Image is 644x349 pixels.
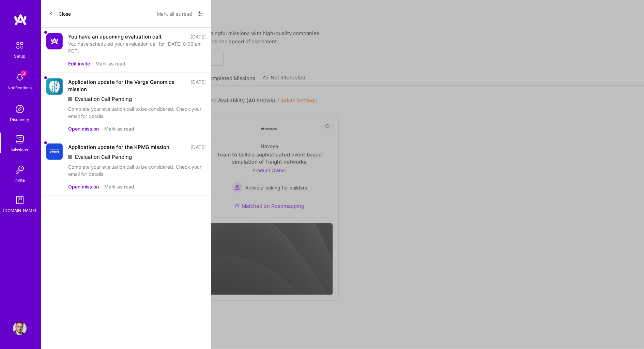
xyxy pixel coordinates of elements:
[157,8,192,19] button: Mark all as read
[14,52,26,60] div: Setup
[68,95,206,103] div: Evaluation Call Pending
[68,40,206,55] div: You have scheduled your evaluation call for [DATE] 8:00 am PDT.
[190,143,206,151] div: [DATE]
[13,102,27,116] img: discovery
[68,33,163,40] div: You have an upcoming evaluation call.
[46,33,63,49] img: Company Logo
[13,38,27,52] img: setup
[13,133,27,146] img: teamwork
[68,60,90,67] button: Edit invite
[13,193,27,207] img: guide book
[15,177,25,184] div: Invite
[68,183,99,190] button: Open mission
[13,163,27,177] img: Invite
[13,322,27,335] img: User Avatar
[104,125,134,132] button: Mark as read
[3,207,36,214] div: [DOMAIN_NAME]
[104,183,134,190] button: Mark as read
[95,60,125,67] button: Mark as read
[68,78,186,93] div: Application update for the Verge Genomics mission
[68,163,206,178] div: Complete your evaluation call to be considered. Check your email for details.
[46,143,63,160] img: Company Logo
[10,116,30,123] div: Discovery
[68,153,206,161] div: Evaluation Call Pending
[68,125,99,132] button: Open mission
[14,14,27,26] img: logo
[11,322,28,335] a: User Avatar
[68,143,169,151] div: Application update for the KPMG mission
[190,33,206,40] div: [DATE]
[12,146,28,153] div: Missions
[49,8,71,19] button: Close
[190,78,206,93] div: [DATE]
[46,78,63,95] img: Company Logo
[68,105,206,120] div: Complete your evaluation call to be considered. Check your email for details.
